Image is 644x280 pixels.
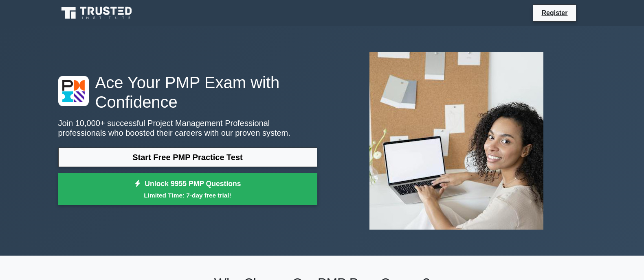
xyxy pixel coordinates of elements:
[58,73,317,112] h1: Ace Your PMP Exam with Confidence
[536,8,572,18] a: Register
[58,173,317,206] a: Unlock 9955 PMP QuestionsLimited Time: 7-day free trial!
[58,118,317,138] p: Join 10,000+ successful Project Management Professional professionals who boosted their careers w...
[58,148,317,167] a: Start Free PMP Practice Test
[68,191,307,200] small: Limited Time: 7-day free trial!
